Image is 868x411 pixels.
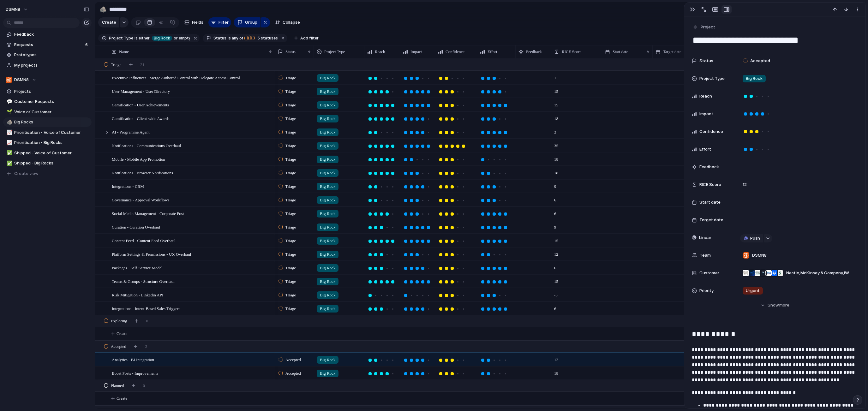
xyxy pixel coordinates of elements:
span: Name [119,49,129,55]
span: 15 [552,98,561,108]
span: Big Rock [320,265,335,271]
span: Social Media Management - Corporate Post [112,210,184,217]
span: 12 [740,178,749,188]
span: Nestle , McKinsey & Company , IWGplc , [PERSON_NAME] , Forvis Mazars , Dropbox , Salesloft [786,270,853,276]
span: Collapse [283,19,300,26]
span: 1 [552,71,559,81]
a: 📈Prioritisation - Voice of Customer [3,128,92,137]
span: Planned [111,383,124,389]
span: Big Rock [320,183,335,190]
span: Big Rock [320,238,335,244]
a: ✅Shipped - Voice of Customer [3,148,92,158]
a: 🪨Big Rocks [3,117,92,127]
span: Platform Settings & Permissions - UX Overhaul [112,250,191,258]
span: Big Rock [320,116,335,122]
button: DSMN8 [3,75,92,85]
span: Shipped - Big Rocks [14,160,89,166]
span: more [779,302,789,308]
div: ✅ [7,149,11,157]
span: Big Rock [320,88,335,95]
a: 📈Prioritisation - Big Rocks [3,138,92,147]
span: Big Rock [320,143,335,149]
span: Big Rock [320,156,335,163]
span: Target date [699,217,723,223]
div: 📈 [7,129,11,136]
span: Prototypes [14,52,89,58]
button: Add filter [290,34,322,43]
span: Group [245,19,257,26]
span: 3 [552,126,559,135]
a: Projects [3,87,92,96]
span: Create [102,19,116,26]
a: ✅Shipped - Big Rocks [3,158,92,168]
span: Triage [285,129,296,135]
span: Status [285,49,296,55]
span: Impact [699,111,713,117]
span: Big Rock [320,170,335,176]
span: Feedback [526,49,542,55]
span: Shipped - Voice of Customer [14,150,89,156]
span: Project Type [699,75,725,82]
span: Triage [285,156,296,163]
span: Big Rock [320,251,335,258]
span: Linear [699,235,711,241]
span: Big Rock [154,35,170,41]
span: Executive Influencer - Merge Authored Control with Delegate Access Control [112,74,240,81]
span: Voice of Customer [14,109,89,115]
span: 18 [552,153,561,163]
div: 🌱 [7,108,11,116]
button: Project [691,23,717,32]
span: Big Rock [320,102,335,108]
span: Triage [285,88,296,95]
button: ✅ [6,150,12,156]
button: ✅ [6,160,12,166]
span: -3 [552,289,560,298]
span: Status [699,58,713,64]
span: 18 [552,112,561,122]
span: 9 [552,180,559,190]
span: Gamification - User Achievements [112,101,169,108]
span: Accepted [285,370,301,377]
button: Group [234,17,260,27]
span: Big Rock [320,278,335,285]
span: Impact [410,49,422,55]
span: Triage [285,211,296,217]
span: Big Rock [320,197,335,203]
span: 9 [552,221,559,230]
span: 6 [552,261,559,271]
span: Big Rocks [14,119,89,125]
span: 2 [145,343,147,350]
div: 📈 [7,139,11,146]
span: 21 [140,62,144,68]
span: Create [117,331,127,337]
span: RICE Score [562,49,581,55]
button: 📈 [6,140,12,146]
span: Gamification - Client-wide Awards [112,115,170,122]
span: is [135,35,138,41]
span: 5 [255,36,261,40]
span: Triage [111,62,121,68]
span: Confidence [699,128,723,135]
button: iseither [133,35,151,42]
span: Triage [285,238,296,244]
a: 🌱Voice of Customer [3,107,92,117]
div: 🪨 [99,5,106,14]
span: 6 [552,207,559,217]
a: My projects [3,61,92,70]
button: 5 statuses [244,35,279,42]
span: Big Rock [320,75,335,81]
span: 6 [85,42,89,48]
button: Showmore [692,300,858,311]
button: Filter [208,17,231,27]
span: AI - Programme Agent [112,128,150,135]
span: Governance - Approval Workflows [112,196,169,203]
span: 12 [552,248,561,258]
span: 6 [552,194,559,203]
span: Reach [699,93,712,99]
span: either [138,35,150,41]
span: 18 [552,166,561,176]
span: Analytics - BI Integration [112,356,154,363]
